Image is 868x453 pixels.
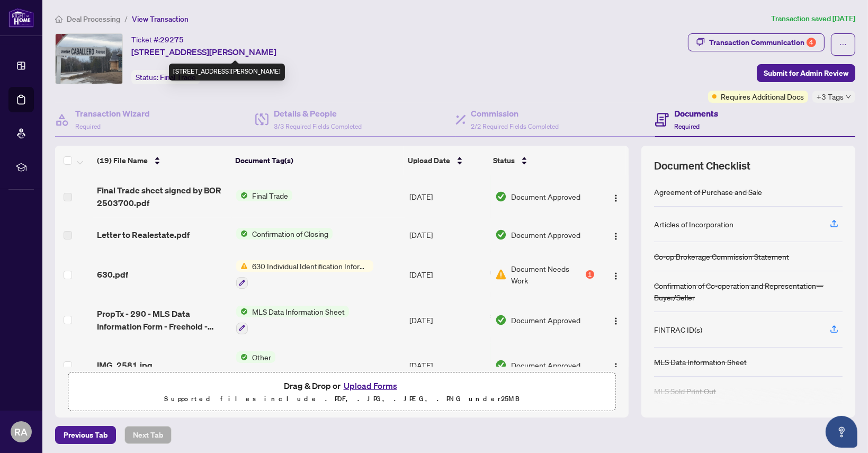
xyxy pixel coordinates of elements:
[489,146,596,175] th: Status
[97,184,227,209] span: Final Trade sheet signed by BOR 2503700.pdf
[771,13,855,25] article: Transaction saved [DATE]
[495,229,507,241] img: Document Status
[236,351,248,363] img: Status Icon
[471,122,559,130] span: 2/2 Required Fields Completed
[817,91,844,103] span: +3 Tags
[493,155,515,166] span: Status
[236,306,248,317] img: Status Icon
[405,297,491,343] td: [DATE]
[607,312,624,328] button: Logo
[236,260,373,289] button: Status Icon630 Individual Identification Information Record
[97,307,227,333] span: PropTx - 290 - MLS Data Information Form - Freehold - Sale.pdf
[511,359,580,371] span: Document Approved
[405,252,491,297] td: [DATE]
[612,317,620,325] img: Logo
[274,122,362,130] span: 3/3 Required Fields Completed
[75,393,609,405] p: Supported files include .PDF, .JPG, .JPEG, .PNG under 25 MB
[131,70,200,84] div: Status:
[586,270,594,279] div: 1
[97,155,148,166] span: (19) File Name
[495,269,507,280] img: Document Status
[160,73,196,82] span: Final Trade
[56,34,122,84] img: IMG-X12039320_1.jpg
[405,175,491,218] td: [DATE]
[826,416,857,448] button: Open asap
[75,107,150,120] h4: Transaction Wizard
[236,190,292,201] button: Status IconFinal Trade
[248,260,373,272] span: 630 Individual Identification Information Record
[248,306,349,317] span: MLS Data Information Sheet
[124,13,128,25] li: /
[131,33,184,46] div: Ticket #:
[405,343,491,388] td: [DATE]
[248,351,275,363] span: Other
[93,146,231,175] th: (19) File Name
[132,14,189,24] span: View Transaction
[654,251,789,262] div: Co-op Brokerage Commission Statement
[55,15,62,23] span: home
[654,218,733,230] div: Articles of Incorporation
[654,186,762,198] div: Agreement of Purchase and Sale
[495,314,507,326] img: Document Status
[495,191,507,202] img: Document Status
[236,306,349,334] button: Status IconMLS Data Information Sheet
[612,272,620,280] img: Logo
[248,228,333,239] span: Confirmation of Closing
[236,190,248,201] img: Status Icon
[612,232,620,241] img: Logo
[607,188,624,205] button: Logo
[511,263,584,286] span: Document Needs Work
[97,359,153,371] span: IMG_2581.jpg
[654,280,843,303] div: Confirmation of Co-operation and Representation—Buyer/Seller
[807,38,816,47] div: 4
[404,146,489,175] th: Upload Date
[341,379,400,393] button: Upload Forms
[757,64,855,82] button: Submit for Admin Review
[654,356,747,368] div: MLS Data Information Sheet
[654,158,750,173] span: Document Checklist
[55,426,116,444] button: Previous Tab
[654,385,716,397] div: MLS Sold Print Out
[97,268,128,281] span: 630.pdf
[511,191,580,202] span: Document Approved
[67,14,120,24] span: Deal Processing
[284,379,400,393] span: Drag & Drop or
[169,64,285,81] div: [STREET_ADDRESS][PERSON_NAME]
[612,194,620,202] img: Logo
[15,424,28,439] span: RA
[75,122,101,130] span: Required
[236,351,275,380] button: Status IconOther
[236,228,333,239] button: Status IconConfirmation of Closing
[674,122,700,130] span: Required
[654,324,702,335] div: FINTRAC ID(s)
[607,357,624,374] button: Logo
[511,314,580,326] span: Document Approved
[160,35,184,45] span: 29275
[612,362,620,371] img: Logo
[124,426,172,444] button: Next Tab
[64,427,108,443] span: Previous Tab
[236,260,248,272] img: Status Icon
[8,8,34,28] img: logo
[231,146,404,175] th: Document Tag(s)
[846,94,851,100] span: down
[405,218,491,252] td: [DATE]
[688,33,825,51] button: Transaction Communication4
[511,229,580,241] span: Document Approved
[495,359,507,371] img: Document Status
[408,155,450,166] span: Upload Date
[236,228,248,239] img: Status Icon
[131,46,276,58] span: [STREET_ADDRESS][PERSON_NAME]
[607,266,624,283] button: Logo
[764,65,848,82] span: Submit for Admin Review
[471,107,559,120] h4: Commission
[674,107,718,120] h4: Documents
[274,107,362,120] h4: Details & People
[607,226,624,243] button: Logo
[709,34,816,51] div: Transaction Communication
[248,190,292,201] span: Final Trade
[68,372,615,412] span: Drag & Drop orUpload FormsSupported files include .PDF, .JPG, .JPEG, .PNG under25MB
[97,228,190,241] span: Letter to Realestate.pdf
[839,41,847,48] span: ellipsis
[721,91,804,102] span: Requires Additional Docs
